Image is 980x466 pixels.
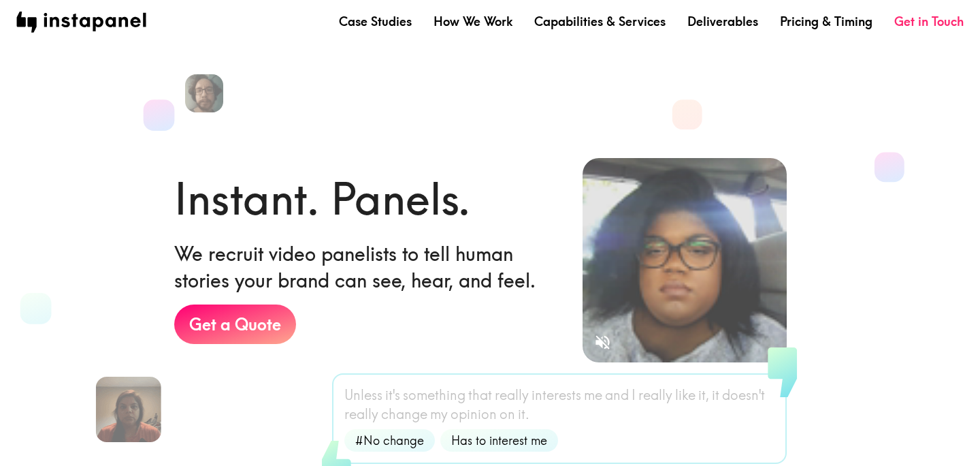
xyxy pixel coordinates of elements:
span: me [584,386,602,405]
span: and [605,386,629,405]
span: I [632,386,636,405]
span: #No change [347,432,432,449]
span: interests [532,386,581,405]
img: instapanel [16,12,146,33]
a: Deliverables [687,13,758,30]
span: really [344,405,378,424]
span: that [468,386,492,405]
span: something [403,386,465,405]
span: it, [698,386,709,405]
span: change [381,405,427,424]
span: it's [385,386,400,405]
img: Trish [96,377,161,442]
a: Get a Quote [174,305,296,344]
button: Sound is off [588,328,617,357]
span: it. [518,405,529,424]
a: Capabilities & Services [534,13,666,30]
span: really [495,386,529,405]
span: like [675,386,696,405]
a: Case Studies [339,13,412,30]
span: really [638,386,672,405]
span: Has to interest me [443,432,555,449]
img: Patrick [185,74,223,112]
a: Pricing & Timing [780,13,872,30]
span: Unless [344,386,382,405]
span: doesn't [722,386,765,405]
span: opinion [451,405,497,424]
h1: Instant. Panels. [174,168,470,230]
a: How We Work [434,13,512,30]
span: on [500,405,515,424]
span: my [430,405,448,424]
span: it [712,386,719,405]
a: Get in Touch [894,13,964,30]
h6: We recruit video panelists to tell human stories your brand can see, hear, and feel. [174,240,561,294]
